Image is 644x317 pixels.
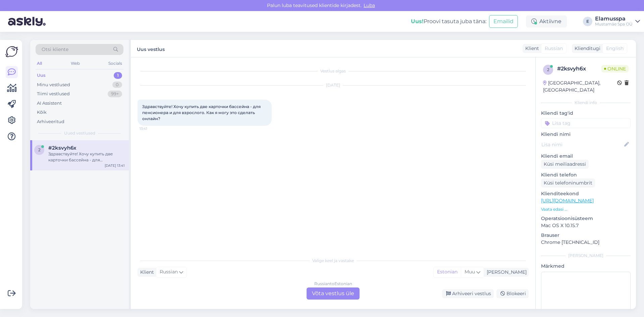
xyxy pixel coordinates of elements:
div: Vestlus algas [138,68,529,74]
div: Võta vestlus üle [307,287,360,300]
div: Mustamäe Spa OÜ [595,21,633,27]
span: Здравствуйте! Хочу купить две карточки бассейна - для пенсионера и для взрослого. Как я могу это ... [142,104,262,121]
div: [DATE] [138,82,529,88]
p: Kliendi email [541,153,631,160]
span: 2 [38,147,41,152]
p: Mac OS X 10.15.7 [541,222,631,229]
div: Socials [107,59,123,68]
div: Blokeeri [496,289,529,298]
span: 13:41 [140,126,165,131]
img: Askly Logo [5,45,18,58]
p: Kliendi nimi [541,131,631,138]
a: ElamusspaMustamäe Spa OÜ [595,16,640,27]
div: Arhiveeri vestlus [442,289,494,298]
span: Russian [160,268,178,276]
div: Klient [523,45,539,52]
div: 0 [112,82,122,88]
div: Arhiveeritud [37,118,64,125]
input: Lisa nimi [541,141,623,148]
div: Minu vestlused [37,82,70,88]
div: AI Assistent [37,100,62,107]
div: All [36,59,43,68]
div: Uus [37,72,46,79]
div: Russian to Estonian [314,281,352,287]
span: Muu [465,269,475,275]
p: Chrome [TECHNICAL_ID] [541,239,631,246]
a: [URL][DOMAIN_NAME] [541,198,594,204]
div: [PERSON_NAME] [541,253,631,259]
div: Web [69,59,81,68]
p: Brauser [541,232,631,239]
div: Elamusspa [595,16,633,21]
div: # 2ksvyh6x [557,65,601,73]
p: Klienditeekond [541,190,631,197]
div: Здравствуйте! Хочу купить две карточки бассейна - для пенсионера и для взрослого. Как я могу это ... [48,151,125,163]
span: Online [601,65,629,72]
div: Klienditugi [572,45,600,52]
span: #2ksvyh6x [48,145,76,151]
span: Luba [362,2,377,8]
span: 2 [547,67,549,72]
span: Uued vestlused [64,130,95,136]
div: 99+ [108,91,122,97]
div: [DATE] 13:41 [105,163,125,168]
p: Vaata edasi ... [541,206,631,212]
div: E [583,17,592,26]
div: Kõik [37,109,47,116]
div: Küsi meiliaadressi [541,160,589,169]
span: English [606,45,624,52]
p: Kliendi tag'id [541,110,631,117]
label: Uus vestlus [137,44,165,53]
div: Proovi tasuta juba täna: [411,17,486,25]
div: Tiimi vestlused [37,91,70,97]
div: Valige keel ja vastake [138,258,529,264]
span: Russian [545,45,563,52]
div: 1 [114,72,122,79]
b: Uus! [411,18,424,24]
p: Kliendi telefon [541,171,631,178]
div: Küsi telefoninumbrit [541,178,595,188]
div: Aktiivne [526,15,567,28]
div: Estonian [434,267,461,277]
input: Lisa tag [541,118,631,128]
button: Emailid [489,15,518,28]
div: [PERSON_NAME] [484,269,527,276]
p: Operatsioonisüsteem [541,215,631,222]
p: Märkmed [541,263,631,270]
div: [GEOGRAPHIC_DATA], [GEOGRAPHIC_DATA] [543,80,617,94]
div: Klient [138,269,154,276]
span: Otsi kliente [42,46,68,53]
div: Kliendi info [541,100,631,106]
